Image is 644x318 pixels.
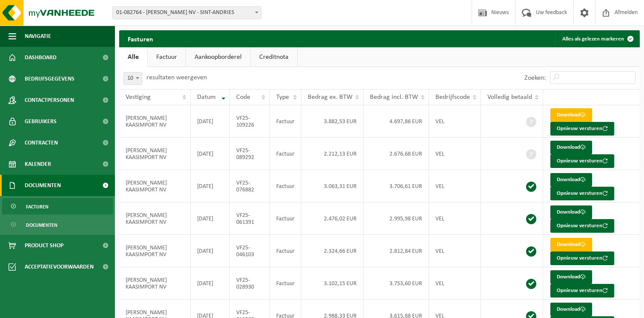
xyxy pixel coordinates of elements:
span: Bedrag ex. BTW [308,94,352,101]
span: Contracten [25,132,58,153]
button: Opnieuw versturen [550,219,614,233]
td: Factuur [270,235,301,267]
td: VEL [429,267,481,300]
td: [DATE] [191,105,230,138]
span: 10 [124,72,142,84]
td: [DATE] [191,202,230,235]
td: 4.697,86 EUR [364,105,429,138]
td: VF25-046103 [230,235,270,267]
td: VF25-076882 [230,170,270,202]
a: Download [550,270,592,284]
span: Documenten [26,217,57,233]
label: resultaten weergeven [146,74,207,81]
td: [PERSON_NAME] KAASIMPORT NV [119,267,191,300]
span: Bedrijfsgegevens [25,68,74,90]
span: 10 [123,72,142,85]
button: Opnieuw versturen [550,252,614,265]
button: Alles als gelezen markeren [555,30,639,47]
td: 2.812,84 EUR [364,235,429,267]
button: Opnieuw versturen [550,154,614,168]
td: Factuur [270,105,301,138]
td: 3.753,60 EUR [364,267,429,300]
a: Download [550,108,592,122]
a: Download [550,173,592,187]
span: Datum [197,94,216,101]
td: [DATE] [191,138,230,170]
td: VEL [429,235,481,267]
span: Contactpersonen [25,90,74,111]
span: Volledig betaald [487,94,532,101]
td: 3.882,53 EUR [301,105,364,138]
span: Gebruikers [25,111,57,132]
span: Code [236,94,250,101]
td: VF25-028930 [230,267,270,300]
span: Facturen [26,199,49,215]
span: Documenten [25,175,61,196]
td: Factuur [270,170,301,202]
a: Factuur [148,47,186,67]
td: VF25-089292 [230,138,270,170]
td: [PERSON_NAME] KAASIMPORT NV [119,138,191,170]
td: 2.212,13 EUR [301,138,364,170]
span: Navigatie [25,26,51,47]
td: VF25-061391 [230,202,270,235]
a: Documenten [2,217,113,233]
span: Product Shop [25,235,63,256]
td: 3.706,61 EUR [364,170,429,202]
a: Alle [119,47,147,67]
td: Factuur [270,138,301,170]
a: Download [550,141,592,154]
td: [DATE] [191,235,230,267]
span: Bedrag incl. BTW [370,94,418,101]
a: Creditnota [251,47,297,67]
td: Factuur [270,267,301,300]
td: [DATE] [191,267,230,300]
span: Kalender [25,153,51,175]
td: 3.063,31 EUR [301,170,364,202]
td: 3.102,15 EUR [301,267,364,300]
span: Vestiging [126,94,151,101]
td: [PERSON_NAME] KAASIMPORT NV [119,170,191,202]
a: Download [550,303,592,316]
span: 01-082764 - JAN DUPONT KAASIMPORT NV - SINT-ANDRIES [113,7,261,19]
td: VEL [429,105,481,138]
span: Bedrijfscode [435,94,470,101]
td: [PERSON_NAME] KAASIMPORT NV [119,105,191,138]
button: Opnieuw versturen [550,187,614,200]
label: Zoeken: [524,75,546,81]
td: [DATE] [191,170,230,202]
td: VF25-109226 [230,105,270,138]
td: 2.676,68 EUR [364,138,429,170]
span: Acceptatievoorwaarden [25,256,94,278]
td: [PERSON_NAME] KAASIMPORT NV [119,235,191,267]
span: Type [276,94,289,101]
td: [PERSON_NAME] KAASIMPORT NV [119,202,191,235]
td: Factuur [270,202,301,235]
a: Facturen [2,198,113,214]
button: Opnieuw versturen [550,122,614,136]
button: Opnieuw versturen [550,284,614,298]
span: 01-082764 - JAN DUPONT KAASIMPORT NV - SINT-ANDRIES [112,6,261,19]
td: VEL [429,202,481,235]
a: Download [550,205,592,219]
td: VEL [429,170,481,202]
a: Aankoopborderel [186,47,250,67]
h2: Facturen [119,30,162,47]
td: 2.324,66 EUR [301,235,364,267]
td: 2.476,02 EUR [301,202,364,235]
span: Dashboard [25,47,57,68]
a: Download [550,238,592,252]
td: VEL [429,138,481,170]
td: 2.995,98 EUR [364,202,429,235]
